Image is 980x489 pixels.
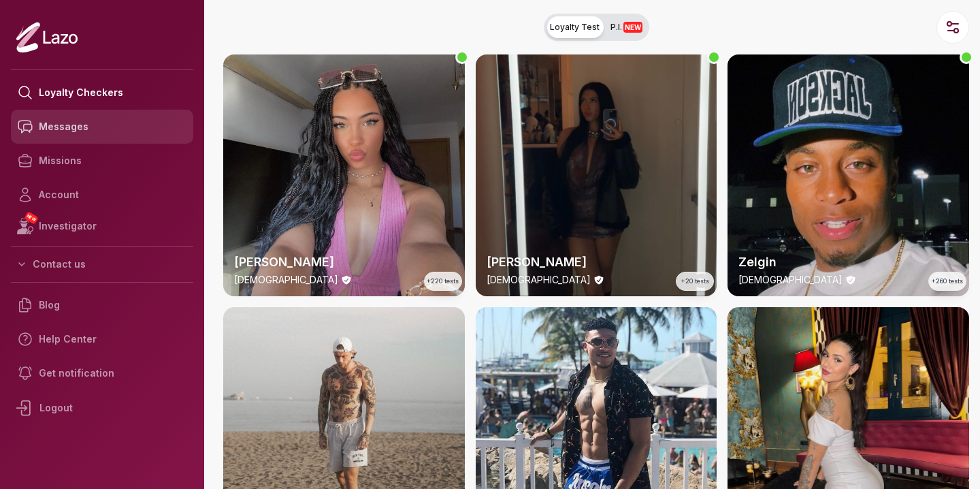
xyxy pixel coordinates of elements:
p: [DEMOGRAPHIC_DATA] [487,273,591,287]
span: +220 tests [427,277,459,286]
a: Messages [11,110,193,144]
img: checker [728,54,969,296]
img: checker [223,54,465,296]
a: Get notification [11,356,193,390]
a: Blog [11,288,193,322]
a: Help Center [11,322,193,356]
h2: [PERSON_NAME] [234,253,454,272]
a: Missions [11,144,193,178]
div: Logout [11,390,193,426]
span: NEW [24,211,39,225]
a: thumbcheckerZelgin[DEMOGRAPHIC_DATA]+260 tests [728,54,969,296]
span: NEW [623,22,642,33]
button: Contact us [11,252,193,277]
a: NEWInvestigator [11,212,193,240]
p: [DEMOGRAPHIC_DATA] [738,273,843,287]
span: Loyalty Test [550,22,600,33]
span: +20 tests [681,277,709,286]
a: thumbchecker[PERSON_NAME][DEMOGRAPHIC_DATA]+20 tests [476,54,717,296]
a: thumbchecker[PERSON_NAME][DEMOGRAPHIC_DATA]+220 tests [223,54,465,296]
p: [DEMOGRAPHIC_DATA] [234,273,338,287]
h2: Zelgin [738,253,958,272]
span: +260 tests [932,277,963,286]
span: P.I. [610,22,642,33]
a: Loyalty Checkers [11,76,193,110]
img: checker [476,54,717,296]
a: Account [11,178,193,212]
h2: [PERSON_NAME] [487,253,706,272]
